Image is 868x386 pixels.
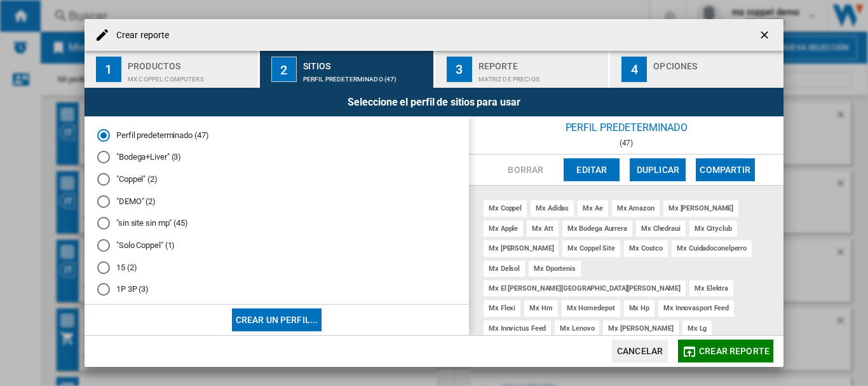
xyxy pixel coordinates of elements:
div: mx el [PERSON_NAME][GEOGRAPHIC_DATA][PERSON_NAME] [484,280,686,296]
div: Matriz de precios [478,69,604,83]
div: mx innvictus feed [484,321,551,336]
md-radio-button: "Solo Coppel" (1) [97,240,456,252]
div: Reporte [478,56,604,69]
div: mx lenovo [555,321,599,336]
div: mx coppel site [562,240,620,256]
div: mx amazon [612,200,660,216]
button: Duplicar [630,158,686,181]
button: getI18NText('BUTTONS.CLOSE_DIALOG') [753,22,778,48]
div: mx delsol [484,261,525,277]
button: 4 Opciones [610,51,783,88]
md-radio-button: "Bodega+Liver" (3) [97,151,456,163]
button: Editar [564,158,620,181]
div: mx lg [682,321,712,336]
div: mx elektra [689,280,733,296]
div: 1 [96,57,121,82]
div: mx bodega aurrera [562,221,632,237]
div: 2 [271,57,297,82]
div: mx cityclub [689,221,737,237]
md-radio-button: "DEMO" (2) [97,195,456,207]
div: mx ae [578,200,608,216]
ng-md-icon: getI18NText('BUTTONS.CLOSE_DIALOG') [758,29,773,44]
button: Cancelar [612,340,668,362]
div: mx coppel [484,200,527,216]
button: Compartir [696,158,754,181]
span: Crear reporte [699,346,770,356]
div: mx homedepot [562,300,620,316]
button: Crear un perfil... [232,308,322,331]
div: Sitios [303,56,428,69]
div: Seleccione el perfil de sitios para usar [85,88,783,116]
button: 3 Reporte Matriz de precios [435,51,610,88]
div: Opciones [653,56,778,69]
button: Borrar [498,158,553,181]
div: mx [PERSON_NAME] [484,240,559,256]
div: mx att [527,221,558,237]
div: mx adidas [531,200,574,216]
div: (47) [469,139,783,148]
div: 3 [447,57,472,82]
div: mx hm [524,300,558,316]
div: mx innovasport feed [658,300,734,316]
div: mx apple [484,221,523,237]
div: mx chedraui [636,221,686,237]
button: 1 Productos MX COPPEL:Computers [85,51,259,88]
div: mx [PERSON_NAME] [603,321,678,336]
div: Perfil predeterminado (47) [303,69,428,83]
div: mx dportenis [529,261,581,277]
md-radio-button: 1P 3P (3) [97,284,456,296]
h4: Crear reporte [110,29,169,42]
div: mx flexi [484,300,520,316]
div: mx hp [624,300,655,316]
button: 2 Sitios Perfil predeterminado (47) [260,51,435,88]
md-radio-button: "sin site sin mp" (45) [97,217,456,230]
md-radio-button: 15 (2) [97,261,456,273]
md-radio-button: Perfil predeterminado (47) [97,129,456,141]
div: mx cuidadoconelperro [672,240,752,256]
div: mx [PERSON_NAME] [663,200,738,216]
div: mx costco [624,240,668,256]
div: MX COPPEL:Computers [128,69,253,83]
div: Perfil predeterminado [469,116,783,139]
div: 4 [621,57,647,82]
div: Productos [128,56,253,69]
md-radio-button: "Coppel" (2) [97,174,456,186]
button: Crear reporte [678,340,773,362]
